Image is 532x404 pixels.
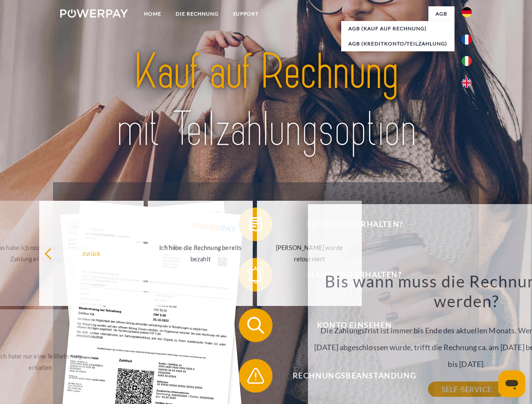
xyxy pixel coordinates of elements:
img: title-powerpay_de.svg [80,40,452,161]
a: AGB (Kauf auf Rechnung) [341,21,454,36]
img: logo-powerpay-white.svg [60,9,128,18]
a: DIE RECHNUNG [168,6,226,21]
a: SUPPORT [226,6,266,21]
a: SELF-SERVICE [428,382,505,397]
img: de [462,7,472,17]
div: zurück [44,247,139,259]
div: [PERSON_NAME] wurde retourniert [262,242,357,265]
a: agb [428,6,454,21]
img: qb_search.svg [245,315,266,336]
div: Ich habe die Rechnung bereits bezahlt [153,242,248,265]
button: Konto einsehen [239,308,458,342]
img: it [462,56,472,66]
iframe: Schaltfläche zum Öffnen des Messaging-Fensters [498,370,525,397]
img: en [462,78,472,88]
button: Rechnungsbeanstandung [239,359,458,393]
img: fr [462,35,472,45]
img: qb_warning.svg [245,365,266,386]
a: AGB (Kreditkonto/Teilzahlung) [341,36,454,51]
a: Home [137,6,168,21]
